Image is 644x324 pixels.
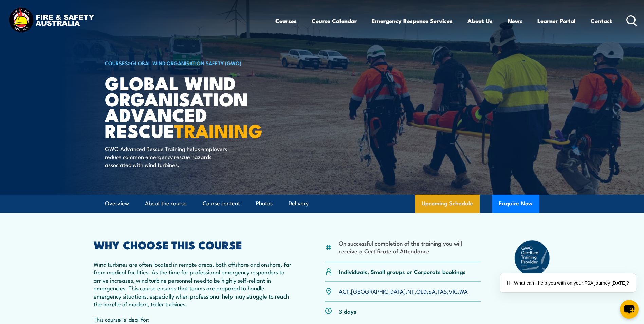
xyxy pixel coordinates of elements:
[105,59,273,67] h6: >
[275,12,297,30] a: Courses
[514,240,551,276] img: GWO_badge_2025-a
[467,12,493,30] a: About Us
[131,59,241,67] a: Global Wind Organisation Safety (GWO)
[94,260,292,308] p: Wind turbines are often located in remote areas, both offshore and onshore, far from medical faci...
[339,307,356,315] p: 3 days
[407,287,415,295] a: NT
[500,273,636,292] div: Hi! What can I help you with on your FSA journey [DATE]?
[203,195,240,213] a: Course content
[339,239,481,255] li: On successful completion of the training you will receive a Certificate of Attendance
[415,195,480,213] a: Upcoming Schedule
[428,287,436,295] a: SA
[492,195,539,213] button: Enquire Now
[508,12,522,30] a: News
[437,287,447,295] a: TAS
[459,287,468,295] a: WA
[339,287,468,295] p: , , , , , , ,
[312,12,357,30] a: Course Calendar
[145,195,187,213] a: About the course
[105,75,273,138] h1: Global Wind Organisation Advanced Rescue
[351,287,406,295] a: [GEOGRAPHIC_DATA]
[339,287,349,295] a: ACT
[339,268,466,275] p: Individuals, Small groups or Corporate bookings
[256,195,273,213] a: Photos
[105,195,129,213] a: Overview
[591,12,612,30] a: Contact
[620,300,639,319] button: chat-button
[105,59,128,67] a: COURSES
[416,287,427,295] a: QLD
[94,315,292,323] p: This course is ideal for:
[289,195,309,213] a: Delivery
[105,145,229,168] p: GWO Advanced Rescue Training helps employers reduce common emergency rescue hazards associated wi...
[372,12,453,30] a: Emergency Response Services
[174,116,262,144] strong: TRAINING
[449,287,458,295] a: VIC
[537,12,576,30] a: Learner Portal
[94,240,292,249] h2: WHY CHOOSE THIS COURSE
